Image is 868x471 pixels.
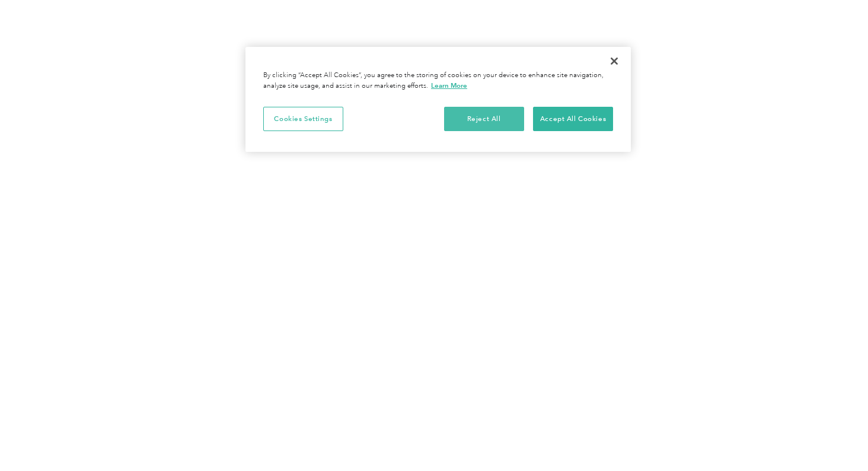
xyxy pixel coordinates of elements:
div: Cookie banner [245,47,631,152]
div: By clicking “Accept All Cookies”, you agree to the storing of cookies on your device to enhance s... [263,71,613,91]
button: Cookies Settings [263,107,343,132]
button: Accept All Cookies [533,107,613,132]
button: Reject All [444,107,524,132]
a: More information about your privacy, opens in a new tab [431,81,467,90]
button: Close [601,48,627,74]
div: Privacy [245,47,631,152]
